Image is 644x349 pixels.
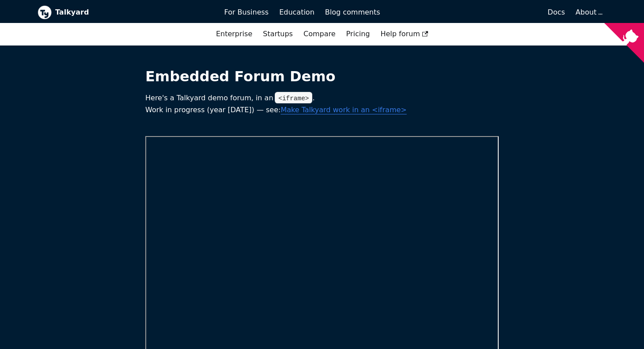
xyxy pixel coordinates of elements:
[211,27,258,42] a: Enterprise
[548,8,565,16] span: Docs
[145,68,499,85] h1: Embedded Forum Demo
[55,7,212,18] b: Talkyard
[380,30,428,38] span: Help forum
[576,8,601,16] a: About
[325,8,380,16] span: Blog comments
[375,27,433,42] a: Help forum
[274,5,320,20] a: Education
[145,92,499,116] p: Here's a Talkyard demo forum, in an . Work in progress (year [DATE]) — see:
[280,106,406,114] a: Make Talkyard work in an <iframe>
[386,5,571,20] a: Docs
[219,5,274,20] a: For Business
[320,5,386,20] a: Blog comments
[275,92,312,103] code: <iframe>
[303,30,336,38] a: Compare
[38,5,52,19] img: Talkyard logo
[341,27,375,42] a: Pricing
[38,5,212,19] a: Talkyard logoTalkyard
[258,27,298,42] a: Startups
[224,8,269,16] span: For Business
[279,8,314,16] span: Education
